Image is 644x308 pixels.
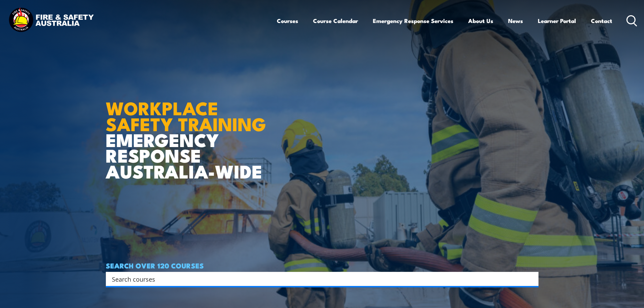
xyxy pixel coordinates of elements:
[373,12,453,30] a: Emergency Response Services
[527,274,536,284] button: Search magnifier button
[468,12,493,30] a: About Us
[106,93,266,137] strong: WORKPLACE SAFETY TRAINING
[106,83,271,179] h1: EMERGENCY RESPONSE AUSTRALIA-WIDE
[113,274,525,284] form: Search form
[313,12,358,30] a: Course Calendar
[538,12,576,30] a: Learner Portal
[277,12,298,30] a: Courses
[591,12,612,30] a: Contact
[106,262,539,269] h4: SEARCH OVER 120 COURSES
[508,12,523,30] a: News
[112,274,524,284] input: Search input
